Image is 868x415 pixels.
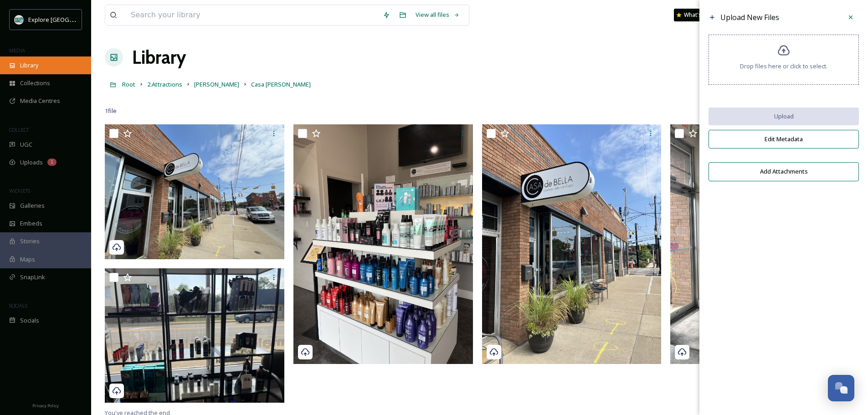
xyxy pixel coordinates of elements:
[740,62,827,71] span: Drop files here or click to select.
[15,15,24,24] img: 67e7af72-b6c8-455a-acf8-98e6fe1b68aa.avif
[709,130,859,149] button: Edit Metadata
[20,201,45,210] span: Galleries
[20,61,38,70] span: Library
[147,80,182,88] span: 2.Attractions
[720,12,779,22] span: Upload New Files
[709,162,859,181] button: Add Attachments
[709,108,859,125] button: Upload
[122,79,135,90] a: Root
[293,124,473,364] img: Casa de Bella August 2025 2.jpg
[482,124,662,364] img: Casa de Bella August 2025 1.jpg
[20,316,39,325] span: Socials
[20,273,45,282] span: SnapLink
[670,124,850,364] img: Casa de Bella August 2025 3.jpg
[105,268,284,403] img: Casa de Bella August 2025 4.jpg
[674,9,719,21] a: What's New
[32,403,59,409] span: Privacy Policy
[9,126,29,133] span: COLLECT
[20,255,35,264] span: Maps
[9,187,30,194] span: WIDGETS
[9,302,27,309] span: SOCIALS
[28,15,154,24] span: Explore [GEOGRAPHIC_DATA][PERSON_NAME]
[47,159,56,166] div: 1
[105,107,117,115] span: 1 file
[20,140,32,149] span: UGC
[20,237,40,246] span: Stories
[9,47,25,54] span: MEDIA
[194,79,239,90] a: [PERSON_NAME]
[32,400,59,410] a: Privacy Policy
[20,219,42,228] span: Embeds
[20,97,60,105] span: Media Centres
[122,80,135,88] span: Root
[126,5,378,25] input: Search your library
[132,44,186,71] a: Library
[147,79,182,90] a: 2.Attractions
[194,80,239,88] span: [PERSON_NAME]
[20,79,50,87] span: Collections
[251,79,311,90] a: Casa [PERSON_NAME]
[20,158,43,167] span: Uploads
[828,375,854,401] button: Open Chat
[411,6,464,24] a: View all files
[251,80,311,88] span: Casa [PERSON_NAME]
[105,124,284,259] img: Casa de Bella August 2025.jpg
